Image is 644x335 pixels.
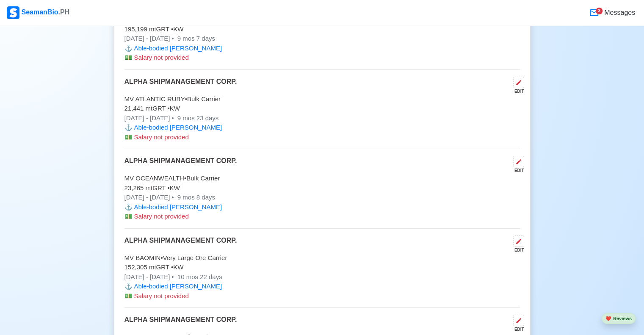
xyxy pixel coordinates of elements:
[124,174,520,183] p: MV OCEANWEALTH • Bulk Carrier
[124,114,520,123] p: [DATE] - [DATE]
[124,213,133,220] span: money
[124,77,237,94] p: ALPHA SHIPMANAGEMENT CORP.
[124,203,133,210] span: anchor
[124,44,133,52] span: anchor
[7,6,69,19] div: SeamanBio
[124,44,520,53] p: Able-bodied [PERSON_NAME]
[124,124,133,131] span: anchor
[124,292,133,299] span: money
[124,34,520,44] p: [DATE] - [DATE]
[171,273,174,280] span: •
[510,247,524,253] div: EDIT
[171,114,174,122] span: •
[596,8,603,14] div: 3
[124,282,520,291] p: Able-bodied [PERSON_NAME]
[124,156,237,174] p: ALPHA SHIPMANAGEMENT CORP.
[124,54,133,61] span: money
[124,253,520,263] p: MV BAOMIN • Very Large Ore Carrier
[124,263,520,272] p: 152,305 mt GRT • KW
[124,183,520,193] p: 23,265 mt GRT • KW
[134,133,189,141] span: Salary not provided
[124,25,520,34] p: 195,199 mt GRT • KW
[124,235,237,253] p: ALPHA SHIPMANAGEMENT CORP.
[602,313,636,324] button: heartReviews
[124,133,133,141] span: money
[124,202,520,212] p: Able-bodied [PERSON_NAME]
[510,167,524,174] div: EDIT
[605,316,611,321] span: heart
[124,123,520,133] p: Able-bodied [PERSON_NAME]
[124,315,237,332] p: ALPHA SHIPMANAGEMENT CORP.
[58,8,70,16] span: .PH
[603,8,635,18] span: Messages
[176,35,215,42] span: 9 mos 7 days
[176,273,222,280] span: 10 mos 22 days
[134,213,189,220] span: Salary not provided
[124,193,520,202] p: [DATE] - [DATE]
[7,6,19,19] img: Logo
[176,114,219,122] span: 9 mos 23 days
[171,194,174,201] span: •
[124,94,520,104] p: MV ATLANTIC RUBY • Bulk Carrier
[124,104,520,114] p: 21,441 mt GRT • KW
[134,54,189,61] span: Salary not provided
[176,194,215,201] span: 9 mos 8 days
[510,326,524,332] div: EDIT
[124,282,133,290] span: anchor
[134,292,189,299] span: Salary not provided
[171,35,174,42] span: •
[124,272,520,282] p: [DATE] - [DATE]
[510,88,524,94] div: EDIT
